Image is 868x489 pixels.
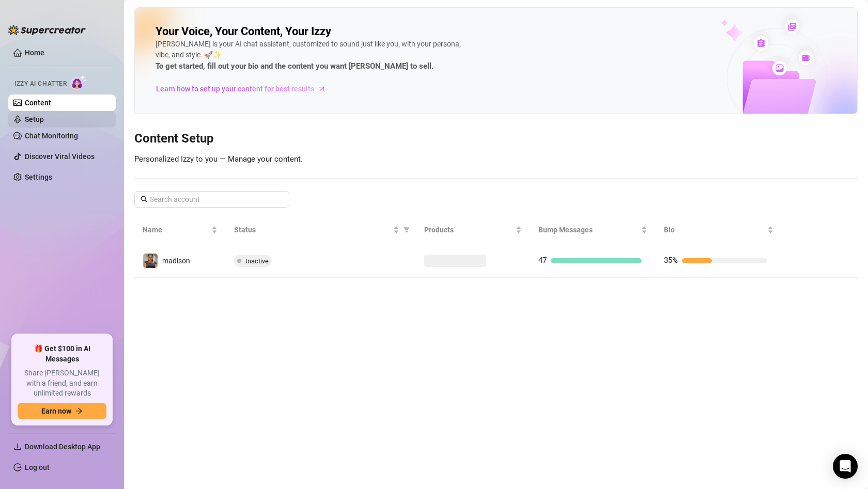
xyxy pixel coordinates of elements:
span: filter [404,227,410,233]
input: Search account [150,194,275,205]
span: Inactive [245,257,269,265]
a: Learn how to set up your content for best results [156,81,334,97]
a: Home [25,49,44,57]
span: filter [401,222,412,238]
img: ai-chatter-content-library-cLFOSyPT.png [697,8,857,114]
span: download [13,443,22,451]
div: [PERSON_NAME] is your AI chat assistant, customized to sound just like you, with your persona, vi... [156,39,466,73]
span: Learn how to set up your content for best results [156,83,314,94]
span: Izzy AI Chatter [14,79,67,89]
th: Products [416,216,530,244]
div: Open Intercom Messenger [833,454,858,479]
th: Bump Messages [530,216,656,244]
a: Content [25,99,51,107]
span: search [141,196,148,203]
span: Earn now [41,407,71,415]
h3: Content Setup [134,131,858,147]
span: 35% [664,256,678,265]
a: Log out [25,463,50,471]
h2: Your Voice, Your Content, Your Izzy [156,24,331,39]
span: arrow-right [75,407,83,415]
a: Discover Viral Videos [25,152,95,161]
a: Settings [25,173,52,181]
span: 47 [538,256,547,265]
th: Status [226,216,416,244]
span: Bio [664,224,765,235]
span: Status [234,224,391,235]
span: arrow-right [317,84,327,94]
a: Chat Monitoring [25,132,78,140]
span: Bump Messages [538,224,639,235]
span: madison [162,257,190,265]
img: madison [143,254,158,268]
button: Earn nowarrow-right [18,403,106,419]
span: Personalized Izzy to you — Manage your content. [134,154,303,164]
th: Name [134,216,226,244]
span: Products [424,224,514,235]
th: Bio [656,216,781,244]
strong: To get started, fill out your bio and the content you want [PERSON_NAME] to sell. [156,61,433,71]
img: AI Chatter [71,75,87,90]
span: Name [143,224,209,235]
img: logo-BBDzfeDw.svg [8,25,86,35]
span: Share [PERSON_NAME] with a friend, and earn unlimited rewards [18,368,106,399]
span: 🎁 Get $100 in AI Messages [18,344,106,364]
a: Setup [25,115,44,123]
span: Download Desktop App [25,443,100,451]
